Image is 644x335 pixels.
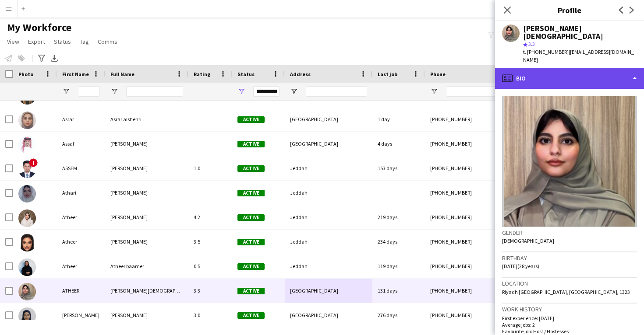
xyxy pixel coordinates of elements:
div: 219 days [372,205,425,229]
img: ATHEER Mohammed [18,283,36,300]
span: [PERSON_NAME] [110,312,148,318]
div: Athari [57,181,105,205]
span: Active [237,288,265,294]
div: ATHEER [57,279,105,303]
div: 4 days [372,132,425,156]
button: Open Filter Menu [110,87,118,95]
span: [PERSON_NAME] [110,189,148,196]
span: Jeddah [290,165,308,171]
img: Athari Jarrah [18,185,36,202]
button: Open Filter Menu [290,87,298,95]
span: [GEOGRAPHIC_DATA] [290,287,338,294]
span: Active [237,116,265,123]
span: Riyadh [GEOGRAPHIC_DATA], [GEOGRAPHIC_DATA], 1323 [502,289,630,295]
span: [PERSON_NAME] [110,165,148,171]
div: 119 days [372,254,425,278]
a: Status [50,36,74,47]
span: Active [237,190,265,196]
span: | [EMAIL_ADDRESS][DOMAIN_NAME] [523,49,634,63]
button: Open Filter Menu [62,87,70,95]
span: Last job [378,71,397,77]
span: [PERSON_NAME] [110,140,148,147]
span: [GEOGRAPHIC_DATA] [290,116,338,122]
span: Asrar alshehri [110,116,142,122]
div: 153 days [372,156,425,180]
span: Full Name [110,71,134,77]
h3: Location [502,279,637,287]
span: [DATE] (28 years) [502,263,539,269]
div: [PHONE_NUMBER] [425,254,537,278]
span: ! [29,158,38,167]
a: Tag [76,36,92,47]
p: Average jobs: 2 [502,321,637,328]
div: 234 days [372,230,425,254]
div: [PHONE_NUMBER] [425,303,537,327]
span: Jeddah [290,214,308,220]
div: [PHONE_NUMBER] [425,132,537,156]
img: Atheer baamer [18,258,36,276]
span: Active [237,214,265,221]
span: [PERSON_NAME] [110,214,148,220]
input: First Name Filter Input [78,86,100,97]
span: Jeddah [290,189,308,196]
div: ASSEM [57,156,105,180]
div: [PERSON_NAME][DEMOGRAPHIC_DATA] [523,24,637,40]
div: [PHONE_NUMBER] [425,279,537,303]
span: Status [54,38,71,45]
span: Tag [80,38,89,45]
a: Export [25,36,49,47]
span: Active [237,263,265,270]
div: Atheer [57,254,105,278]
img: ASSEM ALGHAMDI [18,161,36,178]
a: View [4,36,23,47]
a: Comms [94,36,121,47]
span: t. [PHONE_NUMBER] [523,49,569,55]
h3: Gender [502,229,637,237]
span: [GEOGRAPHIC_DATA] [290,312,338,318]
div: [PHONE_NUMBER] [425,181,537,205]
span: Photo [18,71,33,77]
div: 1.0 [188,156,232,180]
div: Assaf [57,132,105,156]
div: [PHONE_NUMBER] [425,156,537,180]
span: Comms [98,38,117,45]
span: Active [237,165,265,172]
div: Bio [495,68,644,89]
img: Awatif Yousef [18,307,36,325]
div: [PERSON_NAME] [57,303,105,327]
input: Full Name Filter Input [126,86,183,97]
span: Export [28,38,45,45]
span: Status [237,71,255,77]
div: [PHONE_NUMBER] [425,205,537,229]
span: First Name [62,71,89,77]
span: [PERSON_NAME] [110,238,148,245]
div: 0.5 [188,254,232,278]
span: Active [237,239,265,245]
p: Favourite job: Host / Hostesses [502,328,637,335]
input: Phone Filter Input [446,86,532,97]
app-action-btn: Advanced filters [36,53,47,63]
span: [DEMOGRAPHIC_DATA] [502,237,554,244]
button: Open Filter Menu [237,87,245,95]
img: Crew avatar or photo [502,96,637,227]
h3: Profile [495,4,644,16]
div: Asrar [57,107,105,131]
span: My Workforce [7,21,71,34]
h3: Birthday [502,254,637,262]
img: Atheer Albugami [18,209,36,227]
span: [GEOGRAPHIC_DATA] [290,140,338,147]
div: Atheer [57,205,105,229]
img: Assaf Alassaf [18,136,36,154]
div: 4.2 [188,205,232,229]
button: Open Filter Menu [430,87,438,95]
div: 3.0 [188,303,232,327]
div: 3.5 [188,230,232,254]
span: Jeddah [290,238,308,245]
app-action-btn: Export XLSX [49,53,60,63]
span: Rating [194,71,210,77]
img: Asrar alshehri [18,112,36,129]
h3: Work history [502,305,637,313]
span: Active [237,141,265,147]
span: 3.3 [528,41,535,47]
div: 276 days [372,303,425,327]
